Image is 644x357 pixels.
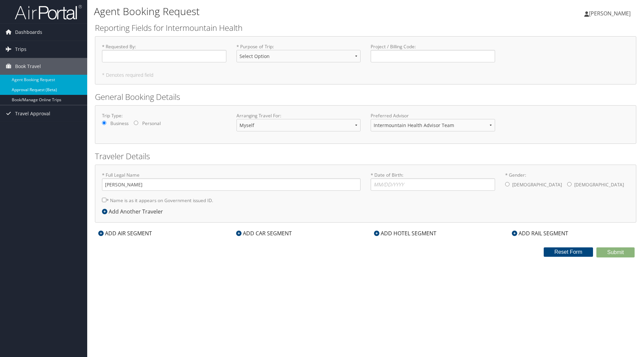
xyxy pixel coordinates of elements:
div: ADD RAIL SEGMENT [508,229,572,237]
a: [PERSON_NAME] [584,3,637,23]
select: * Purpose of Trip: [236,50,361,62]
input: * Date of Birth: [371,178,495,191]
label: * Gender: [505,172,630,192]
label: [DEMOGRAPHIC_DATA] [574,178,624,191]
label: * Name is as it appears on Government issued ID. [102,194,213,206]
input: * Full Legal Name [102,178,361,191]
h1: Agent Booking Request [94,4,456,18]
label: Preferred Advisor [371,112,495,119]
h2: General Booking Details [95,91,636,103]
span: Book Travel [15,58,41,75]
h2: Traveler Details [95,151,636,162]
label: * Date of Birth: [371,172,495,191]
div: ADD HOTEL SEGMENT [371,229,440,237]
label: Arranging Travel For: [236,112,361,119]
span: Trips [15,41,26,58]
label: Trip Type: [102,112,226,119]
label: Project / Billing Code : [371,43,495,62]
input: * Gender:[DEMOGRAPHIC_DATA][DEMOGRAPHIC_DATA] [567,182,572,186]
button: Reset Form [544,247,593,257]
label: * Full Legal Name [102,172,361,191]
input: Project / Billing Code: [371,50,495,62]
div: Add Another Traveler [102,207,166,216]
h5: * Denotes required field [102,73,629,77]
label: [DEMOGRAPHIC_DATA] [512,178,562,191]
label: Business [110,120,128,127]
span: Dashboards [15,24,42,41]
span: [PERSON_NAME] [589,10,631,17]
input: * Requested By: [102,50,226,62]
label: * Requested By : [102,43,226,62]
span: Travel Approval [15,105,50,122]
label: * Purpose of Trip : [236,43,361,68]
h2: Reporting Fields for Intermountain Health [95,22,636,34]
div: ADD CAR SEGMENT [233,229,295,237]
input: * Name is as it appears on Government issued ID. [102,198,106,202]
button: Submit [596,247,635,257]
div: ADD AIR SEGMENT [95,229,155,237]
img: airportal-logo.png [15,4,82,20]
input: * Gender:[DEMOGRAPHIC_DATA][DEMOGRAPHIC_DATA] [505,182,509,186]
label: Personal [142,120,161,127]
